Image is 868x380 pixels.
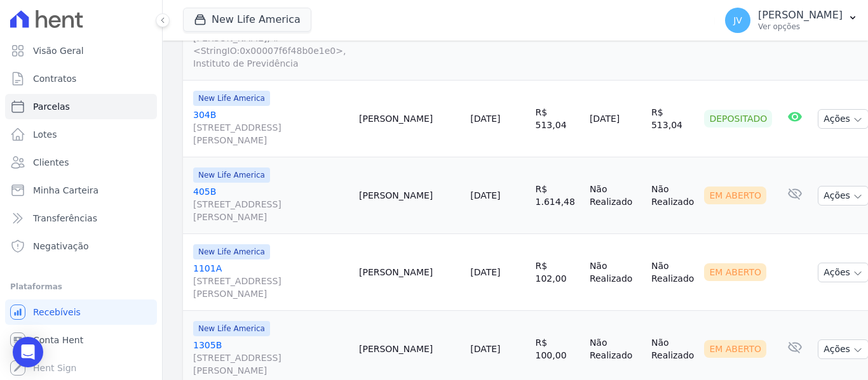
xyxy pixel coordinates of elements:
[5,38,157,63] a: Visão Geral
[10,279,152,294] div: Plataformas
[33,212,97,225] span: Transferências
[531,157,585,234] td: R$ 1.614,48
[33,100,70,113] span: Parcelas
[183,8,311,32] button: New Life America
[354,81,465,157] td: [PERSON_NAME]
[13,337,43,367] div: Open Intercom Messenger
[193,351,349,377] span: [STREET_ADDRESS][PERSON_NAME]
[33,306,81,318] span: Recebíveis
[193,19,349,70] span: [STREET_ADDRESS][PERSON_NAME], #<StringIO:0x00007f6f48b0e1e0>, Instituto de Previdência
[193,262,349,300] a: 1101A[STREET_ADDRESS][PERSON_NAME]
[5,122,157,147] a: Lotes
[758,22,843,32] p: Ver opções
[470,267,500,277] a: [DATE]
[646,157,699,234] td: Não Realizado
[758,9,843,22] p: [PERSON_NAME]
[5,178,157,203] a: Minha Carteira
[704,263,766,281] div: Em Aberto
[585,81,646,157] td: [DATE]
[5,233,157,259] a: Negativação
[531,81,585,157] td: R$ 513,04
[33,72,76,85] span: Contratos
[193,91,270,106] span: New Life America
[646,234,699,311] td: Não Realizado
[33,128,57,141] span: Lotes
[5,66,157,91] a: Contratos
[193,108,349,147] a: 304B[STREET_ADDRESS][PERSON_NAME]
[193,339,349,377] a: 1305B[STREET_ADDRESS][PERSON_NAME]
[193,198,349,223] span: [STREET_ADDRESS][PERSON_NAME]
[33,184,98,197] span: Minha Carteira
[585,157,646,234] td: Não Realizado
[33,240,89,252] span: Negativação
[193,167,270,183] span: New Life America
[470,190,500,200] a: [DATE]
[354,157,465,234] td: [PERSON_NAME]
[193,121,349,147] span: [STREET_ADDRESS][PERSON_NAME]
[5,206,157,231] a: Transferências
[646,81,699,157] td: R$ 513,04
[733,16,742,25] span: JV
[193,275,349,300] span: [STREET_ADDRESS][PERSON_NAME]
[193,321,270,336] span: New Life America
[470,344,500,354] a: [DATE]
[5,327,157,353] a: Conta Hent
[531,234,585,311] td: R$ 102,00
[5,299,157,325] a: Recebíveis
[193,185,349,223] a: 405B[STREET_ADDRESS][PERSON_NAME]
[5,94,157,119] a: Parcelas
[704,187,766,204] div: Em Aberto
[33,334,83,346] span: Conta Hent
[5,150,157,175] a: Clientes
[33,44,84,57] span: Visão Geral
[585,234,646,311] td: Não Realizado
[715,3,868,38] button: JV [PERSON_NAME] Ver opções
[193,244,270,259] span: New Life America
[354,234,465,311] td: [PERSON_NAME]
[33,156,69,169] span: Clientes
[704,110,772,128] div: Depositado
[470,114,500,124] a: [DATE]
[704,340,766,358] div: Em Aberto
